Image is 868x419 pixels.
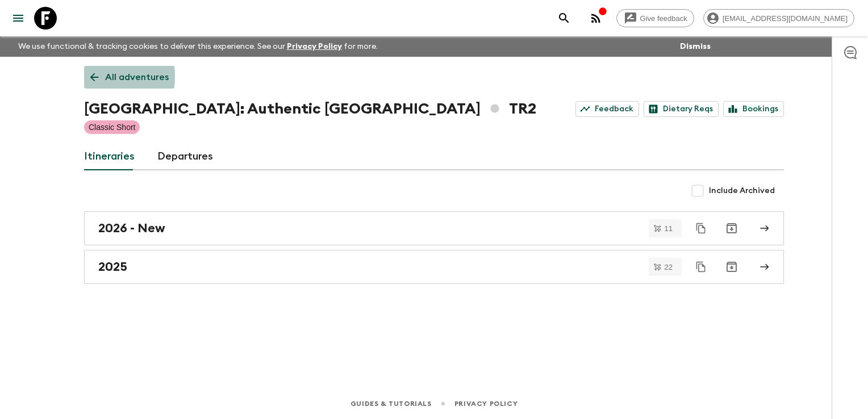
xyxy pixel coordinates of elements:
[691,257,711,277] button: Duplicate
[98,221,165,236] h2: 2026 - New
[720,217,743,240] button: Archive
[691,218,711,238] button: Duplicate
[644,101,719,117] a: Dietary Reqs
[703,9,854,27] div: [EMAIL_ADDRESS][DOMAIN_NAME]
[84,98,536,120] h1: [GEOGRAPHIC_DATA]: Authentic [GEOGRAPHIC_DATA] TR2
[658,225,679,232] span: 11
[723,101,784,117] a: Bookings
[616,9,694,27] a: Give feedback
[84,211,784,245] a: 2026 - New
[454,397,518,410] a: Privacy Policy
[105,70,169,84] p: All adventures
[658,263,679,271] span: 22
[287,43,342,51] a: Privacy Policy
[157,143,213,170] a: Departures
[84,143,135,170] a: Itineraries
[720,255,743,278] button: Archive
[7,7,30,30] button: menu
[98,259,127,274] h2: 2025
[716,14,854,23] span: [EMAIL_ADDRESS][DOMAIN_NAME]
[84,66,175,89] a: All adventures
[677,39,713,55] button: Dismiss
[14,36,382,57] p: We use functional & tracking cookies to deliver this experience. See our for more.
[575,101,639,117] a: Feedback
[634,14,694,23] span: Give feedback
[350,397,432,410] a: Guides & Tutorials
[89,121,135,133] p: Classic Short
[553,7,575,30] button: search adventures
[84,250,784,284] a: 2025
[709,185,775,196] span: Include Archived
